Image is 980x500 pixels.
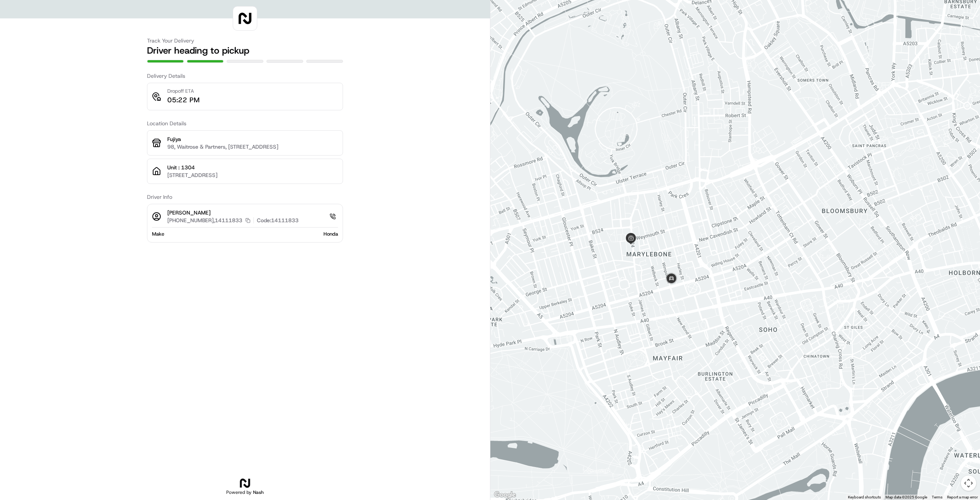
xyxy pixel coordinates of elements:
[167,88,199,95] p: Dropoff ETA
[947,495,978,499] a: Report a map error
[167,143,338,151] p: 98, Waitrose & Partners, [STREET_ADDRESS]
[147,72,343,80] h3: Delivery Details
[147,120,343,127] h3: Location Details
[147,37,343,44] h3: Track Your Delivery
[257,216,299,224] p: Code: 14111833
[961,475,976,491] button: Map camera controls
[147,193,343,201] h3: Driver Info
[167,95,199,105] p: 05:22 PM
[885,495,927,499] span: Map data ©2025 Google
[152,231,164,238] span: Make
[492,490,518,500] a: Open this area in Google Maps (opens a new window)
[932,495,942,499] a: Terms (opens in new tab)
[323,231,338,238] span: Honda
[226,489,264,495] h2: Powered by
[167,164,338,171] p: Unit : 1304
[167,135,338,143] p: Fujiya
[848,495,881,500] button: Keyboard shortcuts
[492,490,518,500] img: Google
[167,209,299,216] p: [PERSON_NAME]
[253,489,264,495] span: Nash
[147,44,343,57] h2: Driver heading to pickup
[167,216,242,224] p: [PHONE_NUMBER],14111833
[167,171,338,179] p: [STREET_ADDRESS]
